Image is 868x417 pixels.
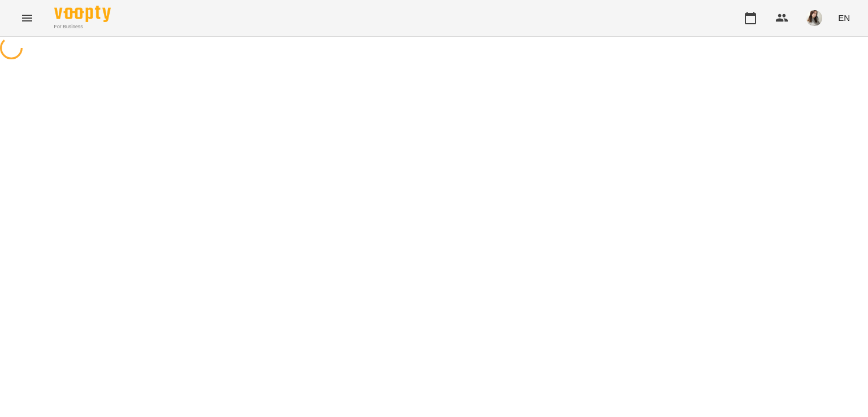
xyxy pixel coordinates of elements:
[14,5,41,32] button: Menu
[54,23,111,31] span: For Business
[54,6,111,22] img: Voopty Logo
[834,7,854,28] button: EN
[838,12,850,24] span: EN
[806,10,822,26] img: ee130890d6c2c5d4c40c4cda6b63149c.jpg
